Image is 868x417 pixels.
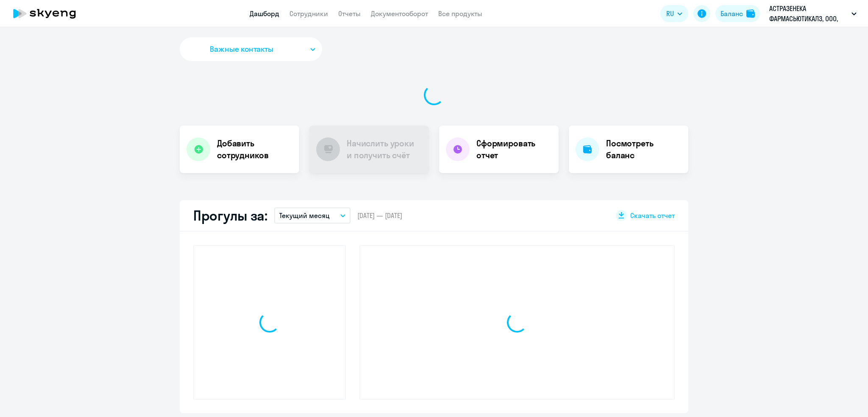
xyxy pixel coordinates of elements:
button: RU [660,5,688,22]
img: balance [746,9,755,18]
button: Балансbalance [715,5,760,22]
a: Дашборд [250,9,279,18]
a: Сотрудники [289,9,328,18]
button: Текущий месяц [274,207,351,224]
h4: Начислить уроки и получить счёт [347,137,420,161]
a: Документооборот [371,9,428,18]
span: [DATE] — [DATE] [357,211,402,220]
button: Важные контакты [180,37,322,61]
span: Скачать отчет [630,211,675,220]
h4: Посмотреть баланс [606,137,682,161]
a: Отчеты [338,9,361,18]
button: АСТРАЗЕНЕКА ФАРМАСЬЮТИКАЛЗ, ООО, Manpower(организация оказывающая услуги Астразенека64 [765,3,861,24]
h2: Прогулы за: [193,207,267,224]
a: Все продукты [438,9,482,18]
p: АСТРАЗЕНЕКА ФАРМАСЬЮТИКАЛЗ, ООО, Manpower(организация оказывающая услуги Астразенека64 [769,3,848,24]
span: RU [666,8,674,19]
span: Важные контакты [210,44,273,55]
div: Баланс [721,8,743,19]
p: Текущий месяц [279,210,330,221]
h4: Добавить сотрудников [217,137,292,161]
h4: Сформировать отчет [476,137,552,161]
